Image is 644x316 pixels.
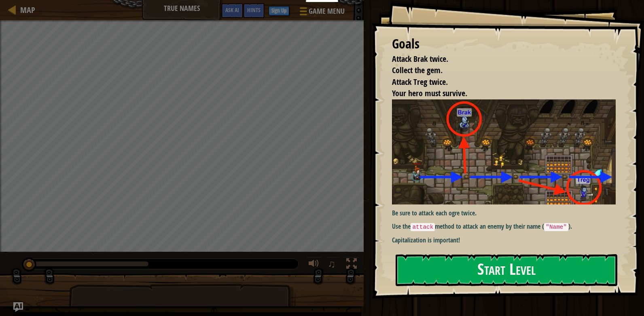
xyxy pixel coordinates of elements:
p: Be sure to attack each ogre twice. [392,209,622,218]
code: "Name" [544,223,568,231]
li: Your hero must survive. [382,88,614,99]
span: Map [20,4,35,15]
button: Toggle fullscreen [343,257,360,273]
img: True names [392,99,622,204]
p: Use the method to attack an enemy by their name ( ). [392,222,622,232]
div: Goals [392,35,616,53]
button: Ask AI [221,3,243,18]
button: Adjust volume [306,257,322,273]
span: Attack Brak twice. [392,53,448,64]
span: Hints [247,6,261,14]
button: Sign Up [269,6,289,16]
li: Attack Treg twice. [382,76,614,88]
li: Collect the gem. [382,65,614,76]
span: ♫ [328,258,336,270]
code: attack [411,223,435,231]
span: Attack Treg twice. [392,76,448,87]
span: Your hero must survive. [392,88,467,99]
button: Ask AI [13,302,23,312]
button: ♫ [326,257,340,273]
span: Ask AI [225,6,239,14]
span: Game Menu [309,6,345,17]
li: Attack Brak twice. [382,53,614,65]
button: Start Level [396,254,617,286]
a: Map [16,4,35,15]
span: Collect the gem. [392,65,443,76]
button: Game Menu [293,3,350,22]
p: Capitalization is important! [392,236,622,245]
